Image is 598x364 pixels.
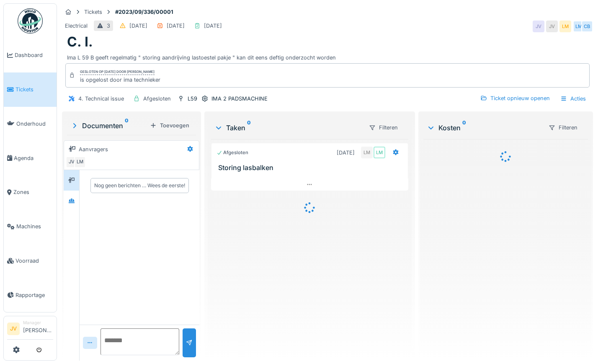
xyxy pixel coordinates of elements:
div: Tickets [84,8,102,16]
sup: 0 [462,123,466,133]
div: JV [533,21,544,32]
div: LM [573,21,585,32]
h1: C. I. [67,34,93,50]
li: JV [7,323,20,335]
div: JV [66,156,77,168]
a: Rapportage [4,278,57,312]
div: L59 [188,95,197,103]
div: Gesloten op [DATE] door [PERSON_NAME] [80,69,155,75]
div: Manager [23,320,53,326]
a: Machines [4,209,57,244]
div: [DATE] [167,22,185,30]
span: Zones [13,188,53,196]
div: [DATE] [129,22,147,30]
div: Filteren [545,121,581,134]
sup: 0 [247,123,251,133]
span: Dashboard [15,51,53,59]
div: Ima L 59 B geeft regelmatig " storing aandrijving lastoestel pakje " kan dit eens deftig onderzoc... [67,50,588,62]
div: CB [581,21,593,32]
div: 3 [107,22,110,30]
a: Onderhoud [4,107,57,141]
div: Filteren [365,121,402,134]
div: Kosten [427,123,541,133]
a: Tickets [4,72,57,107]
div: LM [559,21,571,32]
div: Aanvragers [79,145,108,153]
div: Ticket opnieuw openen [477,93,553,104]
span: Tickets [15,85,53,93]
strong: #2023/09/336/00001 [112,8,177,16]
h3: Storing lasbalken [218,164,404,172]
div: IMA 2 PADSMACHINE [211,95,268,103]
a: Agenda [4,141,57,175]
div: LM [374,147,385,158]
a: Zones [4,175,57,209]
div: Electrical [65,22,88,30]
span: Voorraad [15,257,53,265]
div: Afgesloten [217,149,248,156]
div: Afgesloten [143,95,171,103]
div: LM [361,147,373,158]
span: Rapportage [15,291,53,299]
div: 4. Technical issue [78,95,124,103]
span: Onderhoud [16,120,53,128]
div: [DATE] [337,149,355,157]
span: Agenda [14,154,53,162]
div: Taken [214,123,361,133]
div: is opgelost door ima technieker [80,76,160,84]
a: Dashboard [4,38,57,72]
a: JV Manager[PERSON_NAME] [7,320,53,340]
img: Badge_color-CXgf-gQk.svg [18,8,43,34]
a: Voorraad [4,244,57,278]
sup: 0 [125,121,129,131]
div: Documenten [70,121,147,131]
div: Acties [557,93,590,105]
div: Toevoegen [147,120,193,131]
div: Nog geen berichten … Wees de eerste! [94,182,185,189]
span: Machines [16,222,53,230]
div: [DATE] [204,22,222,30]
li: [PERSON_NAME] [23,320,53,338]
div: LM [74,156,86,168]
div: JV [546,21,558,32]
